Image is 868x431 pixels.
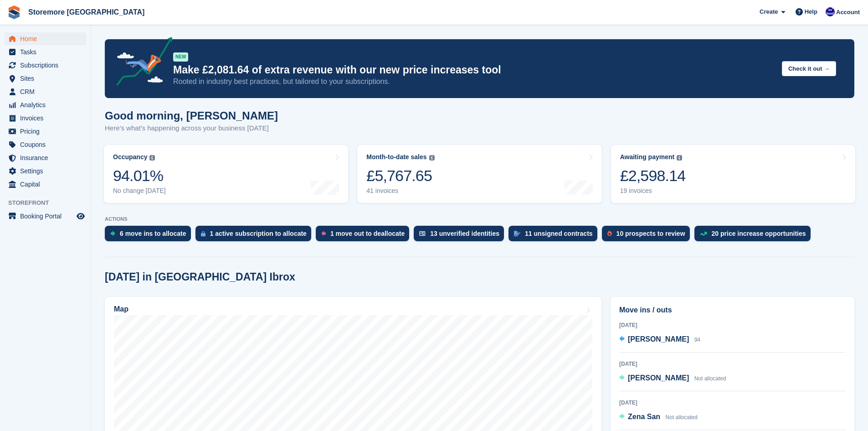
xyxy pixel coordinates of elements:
h2: Map [114,305,128,313]
div: £2,598.14 [620,166,686,185]
a: menu [5,85,86,98]
img: price_increase_opportunities-93ffe204e8149a01c8c9dc8f82e8f89637d9d84a8eef4429ea346261dce0b2c0.svg [700,232,707,236]
a: [PERSON_NAME] Not allocated [619,373,726,384]
a: menu [5,178,86,191]
img: stora-icon-8386f47178a22dfd0bd8f6a31ec36ba5ce8667c1dd55bd0f319d3a0aa187defe.svg [7,5,21,19]
div: 10 prospects to review [616,230,685,237]
span: Sites [20,72,75,85]
div: 13 unverified identities [430,230,499,237]
a: menu [5,151,86,164]
img: contract_signature_icon-13c848040528278c33f63329250d36e43548de30e8caae1d1a13099fd9432cc5.svg [514,231,520,236]
span: Booking Portal [20,210,75,223]
a: menu [5,210,86,223]
div: 19 invoices [620,187,686,195]
p: Make £2,081.64 of extra revenue with our new price increases tool [173,63,775,77]
p: ACTIONS [105,216,854,222]
img: icon-info-grey-7440780725fd019a000dd9b08b2336e03edf1995a4989e88bcd33f0948082b44.svg [149,155,155,161]
img: icon-info-grey-7440780725fd019a000dd9b08b2336e03edf1995a4989e88bcd33f0948082b44.svg [677,155,682,161]
span: Home [20,32,75,45]
h1: Good morning, [PERSON_NAME] [105,109,278,122]
img: move_ins_to_allocate_icon-fdf77a2bb77ea45bf5b3d319d69a93e2d87916cf1d5bf7949dd705db3b84f3ca.svg [110,231,115,236]
p: Here's what's happening across your business [DATE] [105,123,278,134]
a: menu [5,72,86,85]
a: menu [5,59,86,72]
a: 1 active subscription to allocate [195,226,316,246]
a: 13 unverified identities [414,226,508,246]
span: Not allocated [694,375,726,382]
a: menu [5,46,86,58]
h2: Move ins / outs [619,305,846,316]
a: Awaiting payment £2,598.14 19 invoices [611,145,855,203]
a: Occupancy 94.01% No change [DATE] [104,145,348,203]
div: 94.01% [113,166,166,185]
span: Tasks [20,46,75,58]
span: Zena San [628,413,660,421]
div: NEW [173,52,188,62]
span: Subscriptions [20,59,75,72]
a: Preview store [75,211,86,222]
span: 94 [694,337,700,343]
span: Pricing [20,125,75,138]
span: Capital [20,178,75,191]
span: [PERSON_NAME] [628,374,689,382]
span: Settings [20,165,75,177]
div: Awaiting payment [620,153,675,161]
div: [DATE] [619,360,846,368]
div: 41 invoices [366,187,434,195]
a: Storemore [GEOGRAPHIC_DATA] [25,5,148,20]
button: Check it out → [782,61,836,76]
span: Insurance [20,151,75,164]
span: CRM [20,85,75,98]
a: 1 move out to deallocate [316,226,414,246]
a: 11 unsigned contracts [508,226,602,246]
div: 1 move out to deallocate [330,230,405,237]
a: [PERSON_NAME] 94 [619,334,700,346]
span: Create [760,7,778,16]
div: No change [DATE] [113,187,166,195]
a: menu [5,32,86,45]
a: 10 prospects to review [602,226,694,246]
img: icon-info-grey-7440780725fd019a000dd9b08b2336e03edf1995a4989e88bcd33f0948082b44.svg [429,155,435,161]
span: [PERSON_NAME] [628,335,689,343]
h2: [DATE] in [GEOGRAPHIC_DATA] Ibrox [105,271,295,283]
a: 6 move ins to allocate [105,226,195,246]
a: menu [5,112,86,125]
div: Month-to-date sales [366,153,426,161]
div: 1 active subscription to allocate [210,230,307,237]
a: menu [5,165,86,177]
span: Help [805,7,817,16]
img: active_subscription_to_allocate_icon-d502201f5373d7db506a760aba3b589e785aa758c864c3986d89f69b8ff3... [201,231,205,237]
div: £5,767.65 [366,166,434,185]
span: Not allocated [666,414,698,421]
div: Occupancy [113,153,147,161]
a: menu [5,99,86,111]
span: Coupons [20,138,75,151]
div: [DATE] [619,399,846,407]
img: prospect-51fa495bee0391a8d652442698ab0144808aea92771e9ea1ae160a38d050c398.svg [607,231,612,236]
a: Month-to-date sales £5,767.65 41 invoices [357,145,601,203]
a: Zena San Not allocated [619,411,698,423]
a: 20 price increase opportunities [694,226,815,246]
span: Account [836,8,860,17]
img: price-adjustments-announcement-icon-8257ccfd72463d97f412b2fc003d46551f7dbcb40ab6d574587a9cd5c0d94... [109,37,173,89]
p: Rooted in industry best practices, but tailored to your subscriptions. [173,77,775,87]
div: [DATE] [619,321,846,329]
span: Invoices [20,112,75,125]
a: menu [5,138,86,151]
img: Angela [826,7,835,16]
div: 20 price increase opportunities [712,230,806,237]
div: 11 unsigned contracts [525,230,593,237]
a: menu [5,125,86,138]
span: Storefront [8,198,91,208]
div: 6 move ins to allocate [120,230,186,237]
img: move_outs_to_deallocate_icon-f764333ba52eb49d3ac5e1228854f67142a1ed5810a6f6cc68b1a99e826820c5.svg [321,231,326,236]
img: verify_identity-adf6edd0f0f0b5bbfe63781bf79b02c33cf7c696d77639b501bdc392416b5a36.svg [419,231,426,236]
span: Analytics [20,99,75,111]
